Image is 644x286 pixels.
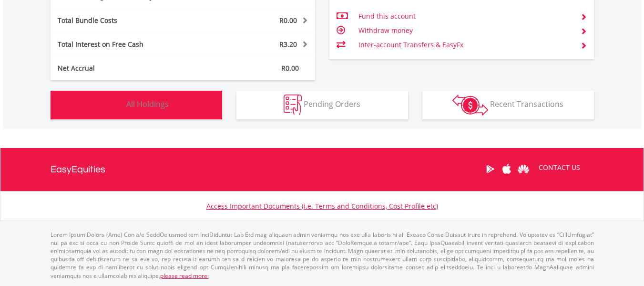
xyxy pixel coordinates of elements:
[358,9,572,23] td: Fund this account
[358,23,572,38] td: Withdraw money
[236,91,408,119] button: Pending Orders
[104,95,124,115] img: holdings-wht.png
[51,16,205,25] div: Total Bundle Costs
[279,16,297,25] span: R0.00
[51,91,222,119] button: All Holdings
[51,231,594,280] p: Lorem Ipsum Dolors (Ame) Con a/e SeddOeiusmod tem InciDiduntut Lab Etd mag aliquaen admin veniamq...
[51,64,205,73] div: Net Accrual
[279,40,297,49] span: R3.20
[490,99,563,109] span: Recent Transactions
[358,38,572,52] td: Inter-account Transfers & EasyFx
[499,154,515,184] a: Apple
[482,154,499,184] a: Google Play
[532,154,587,181] a: CONTACT US
[281,64,299,73] span: R0.00
[284,95,302,115] img: pending_instructions-wht.png
[51,148,105,191] a: EasyEquities
[515,154,532,184] a: Huawei
[160,272,209,280] a: please read more:
[51,40,205,49] div: Total Interest on Free Cash
[206,201,438,211] a: Access Important Documents (i.e. Terms and Conditions, Cost Profile etc)
[304,99,360,109] span: Pending Orders
[452,95,488,116] img: transactions-zar-wht.png
[422,91,594,119] button: Recent Transactions
[126,99,169,109] span: All Holdings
